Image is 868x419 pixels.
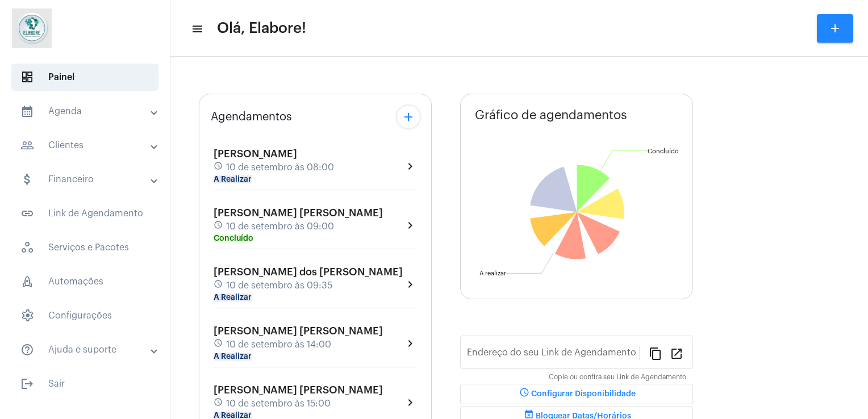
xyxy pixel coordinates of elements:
[403,278,417,291] mat-icon: chevron_right
[214,294,252,301] mat-chip: A Realizar
[7,98,170,125] mat-expansion-panel-header: sidenav iconAgenda
[467,350,640,360] input: Link
[403,219,417,232] mat-icon: chevron_right
[7,166,170,193] mat-expansion-panel-header: sidenav iconFinanceiro
[214,326,383,336] span: [PERSON_NAME] [PERSON_NAME]
[11,268,158,295] span: Automações
[7,132,170,159] mat-expansion-panel-header: sidenav iconClientes
[403,396,417,409] mat-icon: chevron_right
[670,346,683,360] mat-icon: open_in_new
[518,390,636,398] span: Configurar Disponibilidade
[11,234,158,261] span: Serviços e Pacotes
[11,200,158,227] span: Link de Agendamento
[402,110,415,124] mat-icon: add
[828,22,842,35] mat-icon: add
[214,353,252,361] mat-chip: A Realizar
[214,385,383,395] span: [PERSON_NAME] [PERSON_NAME]
[214,161,224,174] mat-icon: schedule
[20,104,152,118] mat-panel-title: Agenda
[479,270,506,276] text: A realizar
[217,19,306,37] span: Olá, Elabore!
[214,208,383,218] span: [PERSON_NAME] [PERSON_NAME]
[649,346,662,360] mat-icon: content_copy
[11,370,158,397] span: Sair
[20,343,34,357] mat-icon: sidenav icon
[20,343,152,357] mat-panel-title: Ajuda e suporte
[475,108,627,122] span: Gráfico de agendamentos
[20,377,34,391] mat-icon: sidenav icon
[214,234,253,242] mat-chip: Concluído
[226,340,331,350] span: 10 de setembro às 14:00
[20,139,152,152] mat-panel-title: Clientes
[20,309,34,322] span: sidenav icon
[214,279,224,292] mat-icon: schedule
[226,221,334,232] span: 10 de setembro às 09:00
[20,139,34,152] mat-icon: sidenav icon
[20,104,34,118] mat-icon: sidenav icon
[11,302,158,329] span: Configurações
[549,374,686,382] mat-hint: Copie ou confira seu Link de Agendamento
[648,148,679,154] text: Concluído
[403,160,417,173] mat-icon: chevron_right
[226,280,332,291] span: 10 de setembro às 09:35
[7,336,170,363] mat-expansion-panel-header: sidenav iconAjuda e suporte
[20,70,34,84] span: sidenav icon
[9,6,55,51] img: 4c6856f8-84c7-1050-da6c-cc5081a5dbaf.jpg
[20,173,152,186] mat-panel-title: Financeiro
[214,220,224,233] mat-icon: schedule
[20,241,34,254] span: sidenav icon
[20,207,34,220] mat-icon: sidenav icon
[518,387,531,401] mat-icon: schedule
[11,64,158,91] span: Painel
[214,175,252,183] mat-chip: A Realizar
[226,162,334,173] span: 10 de setembro às 08:00
[191,22,202,36] mat-icon: sidenav icon
[403,337,417,350] mat-icon: chevron_right
[226,399,331,409] span: 10 de setembro às 15:00
[214,267,403,277] span: [PERSON_NAME] dos [PERSON_NAME]
[214,338,224,351] mat-icon: schedule
[214,397,224,410] mat-icon: schedule
[20,173,34,186] mat-icon: sidenav icon
[460,384,693,404] button: Configurar Disponibilidade
[211,111,292,123] span: Agendamentos
[214,149,297,159] span: [PERSON_NAME]
[20,275,34,288] span: sidenav icon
